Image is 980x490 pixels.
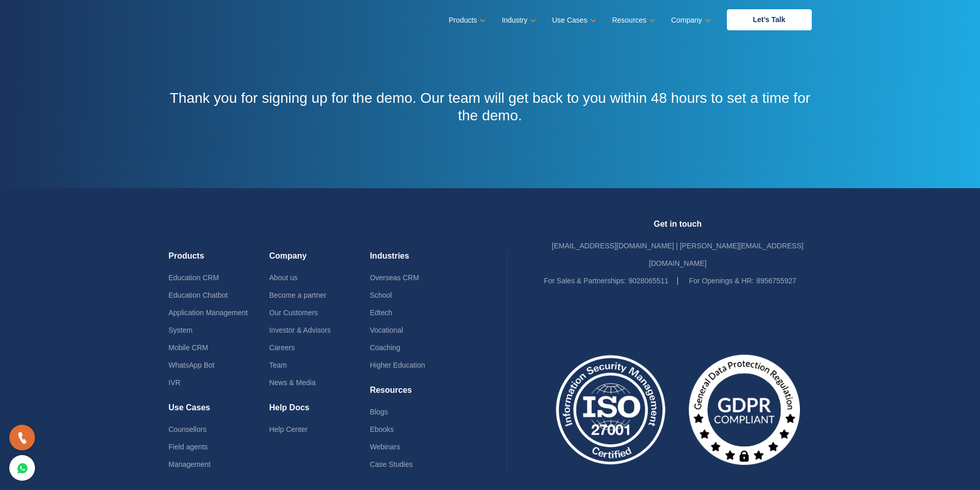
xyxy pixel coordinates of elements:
h3: Thank you for signing up for the demo. Our team will get back to you within 48 hours to set a tim... [169,89,812,124]
h4: Use Cases [169,403,270,421]
a: IVR [169,378,181,387]
a: Case Studies [370,460,413,468]
a: Investor & Advisors [269,326,331,334]
a: Products [449,13,484,28]
a: 9028065511 [628,277,668,285]
a: Management [169,460,211,468]
h4: Get in touch [544,219,811,237]
a: Counsellors [169,425,207,433]
a: Application Management System [169,308,248,334]
a: Company [671,13,709,28]
a: Our Customers [269,308,318,317]
a: Coaching [370,343,400,352]
h4: Products [169,251,270,269]
a: Industry [502,13,534,28]
a: Education Chatbot [169,291,228,299]
a: Edtech [370,308,393,317]
a: About us [269,274,297,282]
h4: Resources [370,385,471,403]
a: WhatsApp Bot [169,361,215,369]
a: Use Cases [552,13,594,28]
label: For Openings & HR: [689,272,754,289]
a: Higher Education [370,361,425,369]
a: Field agents [169,443,208,451]
a: Help Center [269,425,308,433]
a: Resources [612,13,653,28]
a: Team [269,361,287,369]
a: Ebooks [370,425,394,433]
a: Webinars [370,443,400,451]
a: [EMAIL_ADDRESS][DOMAIN_NAME] | [PERSON_NAME][EMAIL_ADDRESS][DOMAIN_NAME] [552,242,804,267]
a: School [370,291,392,299]
a: News & Media [269,378,315,387]
a: 8956755927 [756,277,796,285]
h4: Industries [370,251,471,269]
label: For Sales & Partnerships: [544,272,626,289]
h4: Company [269,251,370,269]
a: Become a partner [269,291,326,299]
a: Overseas CRM [370,274,419,282]
a: Let’s Talk [727,9,812,30]
a: Blogs [370,408,388,416]
a: Careers [269,343,295,352]
h4: Help Docs [269,403,370,421]
a: Vocational [370,326,403,334]
a: Mobile CRM [169,343,208,352]
a: Education CRM [169,274,219,282]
